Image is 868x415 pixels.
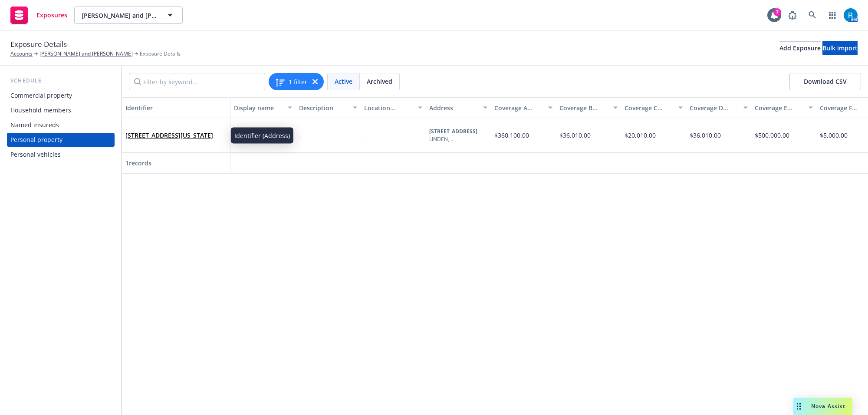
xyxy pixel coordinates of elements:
span: $20,010.00 [625,131,656,139]
span: $5,000.00 [820,131,848,139]
button: Coverage E (Liability) [751,97,816,118]
span: $360,100.00 [494,131,529,139]
div: Coverage E (Liability) [755,103,803,112]
button: Description [296,97,361,118]
a: Household members [7,103,115,117]
div: Identifier [125,103,227,112]
a: Personal property [7,133,115,147]
div: Named insureds [10,118,59,132]
button: Nova Assist [793,398,852,415]
a: Switch app [824,7,841,24]
span: 1 records [125,159,151,167]
span: Active [335,77,352,86]
span: $36,010.00 [690,131,721,139]
a: Accounts [10,50,33,58]
a: Exposures [7,3,71,27]
button: Address [426,97,491,118]
span: Exposures [36,12,67,19]
div: Display name [234,103,283,112]
button: Location number [361,97,426,118]
span: Exposure Details [10,39,67,50]
div: Description [299,103,348,112]
div: Coverage B (Appt structures) [559,103,608,112]
a: [PERSON_NAME] and [PERSON_NAME] [39,50,133,58]
button: Add Exposure [779,41,821,55]
div: Personal vehicles [10,148,61,161]
a: Search [804,7,821,24]
div: Location number [364,103,413,112]
div: Bulk import [822,42,858,55]
div: Coverage C (Household personal property) [625,103,673,112]
button: Display name [230,97,296,118]
button: Coverage A (Building value) [491,97,556,118]
div: Add Exposure [779,42,821,55]
div: Household members [10,103,71,117]
button: [PERSON_NAME] and [PERSON_NAME] [74,7,183,24]
span: - [299,131,301,139]
a: Named insureds [7,118,115,132]
button: Download CSV [789,73,861,90]
div: 7 [773,8,781,16]
b: [STREET_ADDRESS] [429,128,477,135]
button: Bulk import [822,41,858,55]
div: Address [429,103,478,112]
button: Identifier [122,97,230,118]
span: $36,010.00 [559,131,591,139]
div: Coverage A (Building value) [494,103,543,112]
span: Exposure Details [140,50,181,58]
span: [STREET_ADDRESS][US_STATE] [125,131,213,140]
span: $500,000.00 [755,131,789,139]
a: [STREET_ADDRESS][US_STATE] [125,131,213,139]
span: 1 filter [289,77,307,86]
img: photo [844,8,858,22]
span: - [364,131,366,139]
a: Personal vehicles [7,148,115,161]
div: Personal property [10,133,62,147]
span: [PERSON_NAME] and [PERSON_NAME] [82,11,157,20]
div: LINDEN , [US_STATE] , 95236 [429,135,487,143]
span: Nova Assist [811,402,845,410]
input: Filter by keyword... [129,73,265,90]
button: Coverage C (Household personal property) [621,97,686,118]
a: Commercial property [7,89,115,102]
div: Drag to move [793,398,804,415]
a: Report a Bug [784,7,801,24]
button: Coverage B (Appt structures) [556,97,621,118]
button: Coverage D (Loss of use) [686,97,751,118]
div: Commercial property [10,89,72,102]
span: Archived [367,77,392,86]
div: Schedule [7,76,115,85]
div: Coverage D (Loss of use) [690,103,738,112]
